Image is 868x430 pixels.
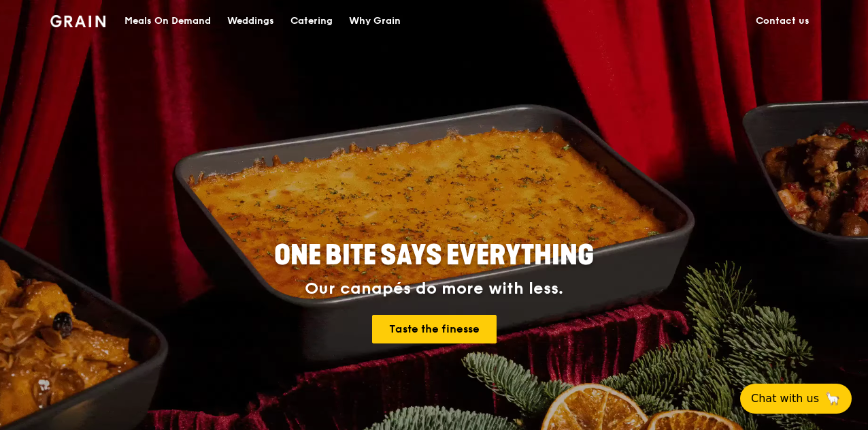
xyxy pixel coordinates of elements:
[341,1,409,42] a: Why Grain
[124,1,211,42] div: Meals On Demand
[748,1,818,42] a: Contact us
[740,384,852,414] button: Chat with us🦙
[290,1,333,42] div: Catering
[282,1,341,42] a: Catering
[824,390,841,407] span: 🦙
[189,279,679,298] div: Our canapés do more with less.
[274,239,594,272] span: ONE BITE SAYS EVERYTHING
[751,390,819,407] span: Chat with us
[50,15,105,27] img: Grain
[227,1,274,42] div: Weddings
[372,315,497,343] a: Taste the finesse
[219,1,282,42] a: Weddings
[349,1,401,42] div: Why Grain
